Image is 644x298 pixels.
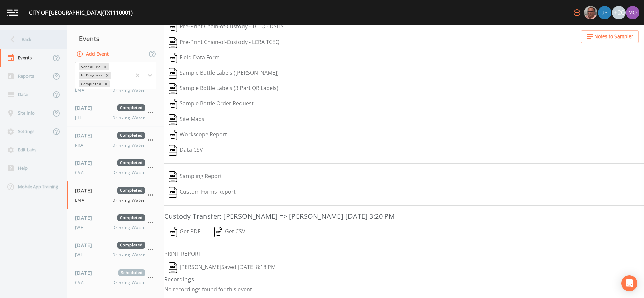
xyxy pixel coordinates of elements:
button: [PERSON_NAME]Saved:[DATE] 8:18 PM [164,260,280,275]
button: Workscope Report [164,127,231,143]
button: Site Maps [164,112,209,127]
div: Completed [79,80,102,87]
span: CVA [75,280,88,286]
img: 41241ef155101aa6d92a04480b0d0000 [598,6,611,19]
span: [DATE] [75,132,97,139]
img: svg%3e [169,114,177,125]
button: Get CSV [210,224,250,240]
button: Sample Bottle Labels (3 Part QR Labels) [164,81,283,96]
span: Drinking Water [112,225,145,231]
span: Completed [117,242,145,249]
button: Data CSV [164,143,207,158]
span: Drinking Water [112,115,145,121]
a: [DATE]CompletedCVADrinking Water [67,154,164,181]
img: svg%3e [169,37,177,48]
span: Drinking Water [112,280,145,286]
div: Mike Franklin [584,6,598,19]
span: Drinking Water [112,142,145,148]
span: Completed [117,159,145,166]
button: Add Event [75,48,111,60]
span: JHI [75,115,85,121]
a: [DATE]ScheduledCVADrinking Water [67,264,164,291]
span: Drinking Water [112,252,145,258]
img: svg%3e [169,171,177,182]
span: RRA [75,142,88,148]
span: [DATE] [75,214,97,221]
div: Remove Scheduled [102,63,109,70]
span: Completed [117,187,145,194]
span: Completed [117,132,145,139]
span: [DATE] [75,159,97,166]
img: svg%3e [169,130,177,140]
span: JWH [75,225,88,231]
button: Pre-Print Chain-of-Custody - TCEQ - DSHS [164,19,288,35]
span: JWH [75,252,88,258]
span: [DATE] [75,242,97,249]
img: svg%3e [169,68,177,79]
img: svg%3e [169,22,177,32]
img: svg%3e [169,227,177,237]
div: Events [67,30,164,47]
a: [DATE]CompletedJWHDrinking Water [67,236,164,264]
a: [DATE]CompletedLMADrinking Water [67,181,164,209]
div: Joshua gere Paul [598,6,612,19]
div: Remove Completed [102,80,110,87]
span: [DATE] [75,104,97,111]
span: [DATE] [75,269,97,276]
button: Sampling Report [164,169,226,184]
img: svg%3e [169,99,177,109]
h4: Recordings [164,275,644,283]
img: 4e251478aba98ce068fb7eae8f78b90c [626,6,639,19]
button: Sample Bottle Labels ([PERSON_NAME]) [164,66,283,81]
span: Drinking Water [112,170,145,176]
img: svg%3e [169,187,177,198]
img: e2d790fa78825a4bb76dcb6ab311d44c [584,6,597,19]
span: CVA [75,170,88,176]
h3: Custody Transfer: [PERSON_NAME] => [PERSON_NAME] [DATE] 3:20 PM [164,211,644,222]
span: Completed [117,104,145,111]
button: Pre-Print Chain-of-Custody - LCRA TCEQ [164,35,284,50]
button: Field Data Form [164,50,224,66]
span: Drinking Water [112,197,145,203]
span: LMA [75,87,89,93]
img: logo [7,9,18,16]
img: svg%3e [169,83,177,94]
a: [DATE]CompletedJWHDrinking Water [67,209,164,236]
img: svg%3e [169,262,177,273]
img: svg%3e [169,145,177,156]
button: Notes to Sampler [581,30,639,43]
a: [DATE]CompletedRRADrinking Water [67,127,164,154]
p: No recordings found for this event. [164,286,644,293]
div: CITY OF [GEOGRAPHIC_DATA] (TX1110001) [29,9,133,17]
h6: PRINT-REPORT [164,251,644,257]
span: Drinking Water [112,87,145,93]
div: In Progress [79,72,104,79]
img: svg%3e [214,227,223,237]
div: +20 [612,6,626,19]
div: Scheduled [79,63,102,70]
span: Notes to Sampler [594,32,633,41]
span: [DATE] [75,187,97,194]
div: Open Intercom Messenger [621,275,637,291]
div: Remove In Progress [104,72,111,79]
button: Sample Bottle Order Request [164,96,258,112]
span: Scheduled [118,269,145,276]
img: svg%3e [169,53,177,63]
button: Get PDF [164,224,205,240]
span: LMA [75,197,89,203]
button: Custom Forms Report [164,184,240,200]
a: [DATE]CompletedJHIDrinking Water [67,99,164,127]
span: Completed [117,214,145,221]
